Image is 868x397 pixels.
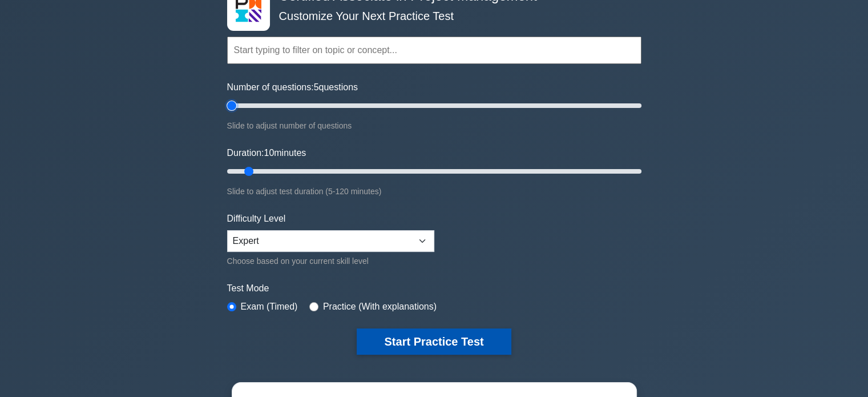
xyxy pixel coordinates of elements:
div: Slide to adjust number of questions [227,119,641,133]
label: Test Mode [227,282,641,295]
div: Choose based on your current skill level [227,254,434,268]
label: Exam (Timed) [241,300,298,314]
span: 10 [264,148,274,158]
input: Start typing to filter on topic or concept... [227,37,641,64]
span: 5 [314,82,319,92]
label: Practice (With explanations) [323,300,437,314]
label: Number of questions: questions [227,81,358,94]
label: Duration: minutes [227,146,306,160]
label: Difficulty Level [227,212,286,226]
button: Start Practice Test [357,328,511,355]
div: Slide to adjust test duration (5-120 minutes) [227,185,641,198]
